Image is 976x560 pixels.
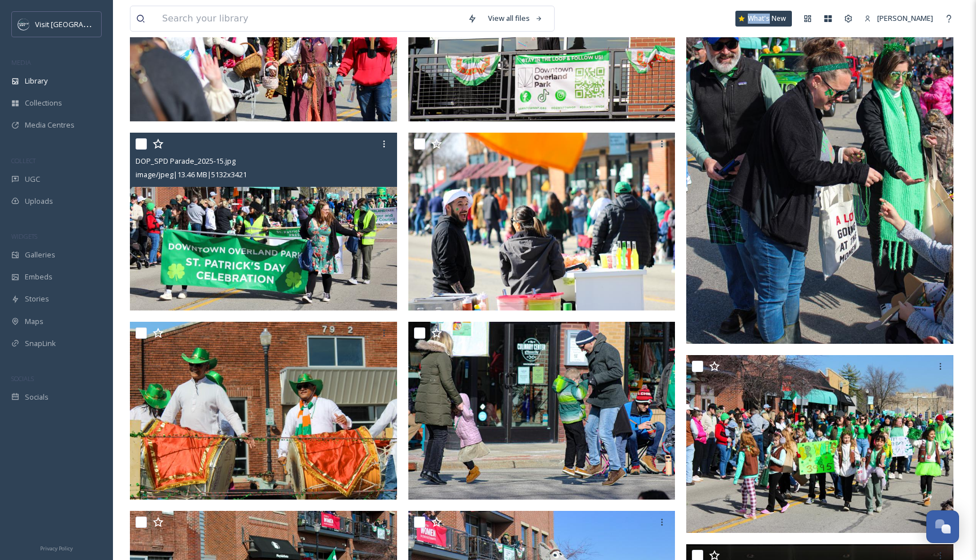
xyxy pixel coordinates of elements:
span: COLLECT [11,156,36,165]
span: SnapLink [25,338,56,349]
a: [PERSON_NAME] [859,7,939,29]
img: DOP_SPD Parade_2025-36.jpg [130,322,397,500]
input: Search your library [156,6,462,31]
span: Collections [25,98,62,108]
span: Media Centres [25,120,75,130]
span: UGC [25,174,40,185]
img: c3es6xdrejuflcaqpovn.png [18,19,29,30]
span: Socials [25,392,49,403]
span: Uploads [25,196,53,207]
span: WIDGETS [11,232,37,240]
span: Privacy Policy [40,545,73,552]
span: [PERSON_NAME] [877,13,933,23]
span: SOCIALS [11,374,34,383]
span: Maps [25,316,43,327]
img: DOP_SPD Parade_2025-4.jpg [408,132,676,310]
a: View all files [482,7,548,29]
span: Library [25,76,47,86]
span: image/jpeg | 13.46 MB | 5132 x 3421 [136,169,247,180]
a: Privacy Policy [40,541,73,554]
a: What's New [735,11,792,27]
span: MEDIA [11,58,31,67]
img: DOP_SPD Parade_2025-10.jpg [408,322,676,500]
span: Visit [GEOGRAPHIC_DATA] [35,19,123,29]
span: Embeds [25,272,53,282]
span: Galleries [25,250,55,260]
button: Open Chat [926,510,959,543]
img: DOP_SPD Parade_2025-33.jpg [686,355,953,533]
span: DOP_SPD Parade_2025-15.jpg [136,156,236,166]
img: DOP_SPD Parade_2025-15.jpg [130,132,397,310]
span: Stories [25,294,49,304]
